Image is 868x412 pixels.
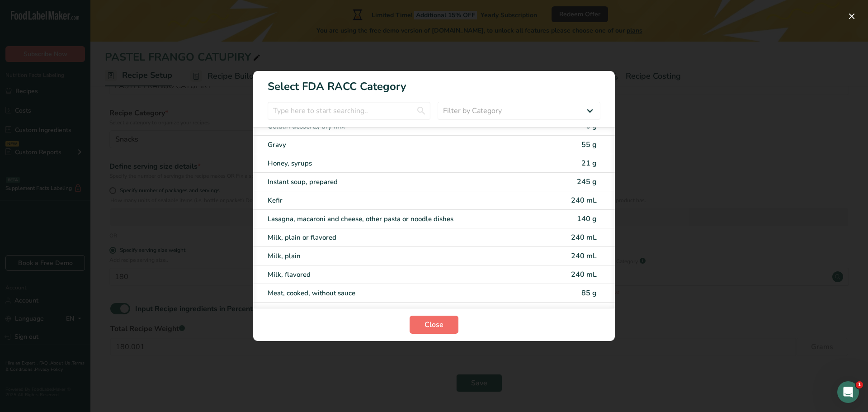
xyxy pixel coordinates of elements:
[577,177,597,187] span: 245 g
[268,232,524,243] div: Milk, plain or flavored
[268,288,524,298] div: Meat, cooked, without sauce
[268,102,430,120] input: Type here to start searching..
[410,316,458,334] button: Close
[268,214,524,224] div: Lasagna, macaroni and cheese, other pasta or noodle dishes
[571,195,597,205] span: 240 mL
[856,381,863,388] span: 1
[268,307,524,317] div: Meat with sauce
[571,251,597,261] span: 240 mL
[268,158,524,169] div: Honey, syrups
[571,232,597,242] span: 240 mL
[253,71,615,95] h1: Select FDA RACC Category
[581,140,597,150] span: 55 g
[268,140,524,150] div: Gravy
[268,195,524,206] div: Kefir
[581,158,597,168] span: 21 g
[268,251,524,261] div: Milk, plain
[571,270,597,279] span: 240 mL
[577,307,597,317] span: 140 g
[268,177,524,187] div: Instant soup, prepared
[425,319,443,330] span: Close
[577,214,597,224] span: 140 g
[837,381,859,403] iframe: Intercom live chat
[268,270,524,280] div: Milk, flavored
[581,288,597,298] span: 85 g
